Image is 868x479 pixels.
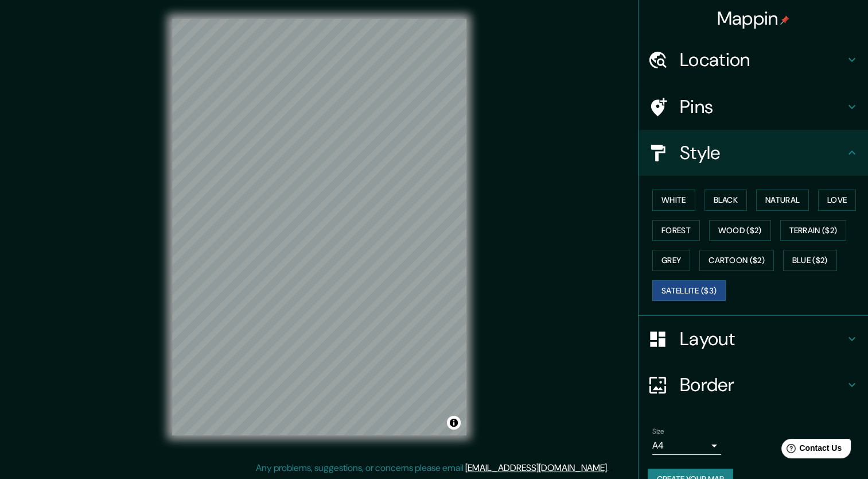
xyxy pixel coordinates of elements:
[717,7,790,30] h4: Mappin
[652,250,690,271] button: Grey
[780,220,847,241] button: Terrain ($2)
[652,280,726,302] button: Satellite ($3)
[609,461,610,475] div: .
[756,190,809,211] button: Natural
[610,461,613,475] div: .
[172,19,466,435] canvas: Map
[818,190,856,211] button: Love
[639,130,868,176] div: Style
[680,48,845,71] h4: Location
[652,427,664,436] label: Size
[680,327,845,350] h4: Layout
[639,84,868,130] div: Pins
[680,141,845,164] h4: Style
[704,190,748,211] button: Black
[639,37,868,83] div: Location
[256,461,609,475] p: Any problems, suggestions, or concerns please email .
[652,436,721,455] div: A4
[652,190,695,211] button: White
[652,220,700,241] button: Forest
[766,434,855,466] iframe: Help widget launcher
[639,362,868,408] div: Border
[680,373,845,396] h4: Border
[699,250,774,271] button: Cartoon ($2)
[447,416,461,430] button: Toggle attribution
[639,316,868,362] div: Layout
[709,220,771,241] button: Wood ($2)
[783,250,837,271] button: Blue ($2)
[780,16,789,25] img: pin-icon.png
[465,462,607,474] a: [EMAIL_ADDRESS][DOMAIN_NAME]
[680,95,845,118] h4: Pins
